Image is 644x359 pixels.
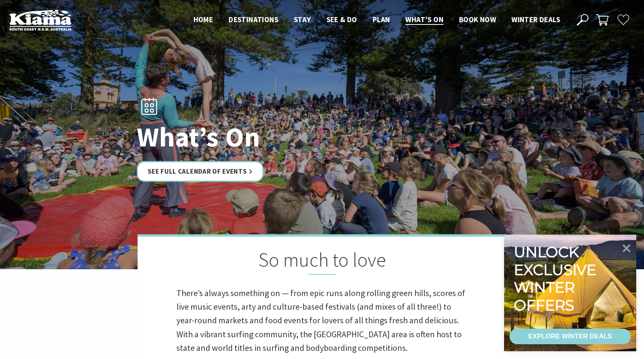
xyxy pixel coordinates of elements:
span: Home [194,15,213,24]
div: Unlock exclusive winter offers [514,243,600,314]
span: Winter Deals [511,15,560,24]
h2: So much to love [176,248,468,275]
span: Stay [294,15,311,24]
span: Plan [373,15,390,24]
nav: Main Menu [186,14,568,26]
a: EXPLORE WINTER DEALS [510,329,631,344]
div: EXPLORE WINTER DEALS [528,329,612,344]
a: See Full Calendar of Events [137,161,264,182]
span: Book now [459,15,496,24]
span: What’s On [405,15,443,24]
span: Destinations [229,15,278,24]
h1: What’s On [137,122,356,152]
p: There’s always something on — from epic runs along rolling green hills, scores of live music even... [176,286,468,355]
span: See & Do [326,15,357,24]
img: Kiama Logo [9,9,72,31]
